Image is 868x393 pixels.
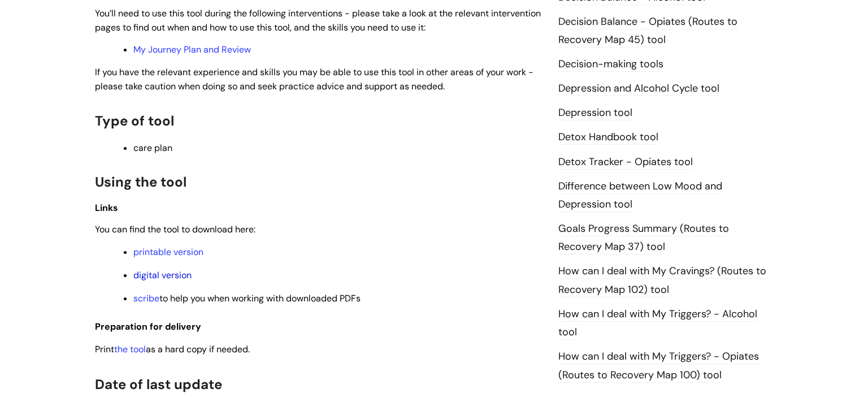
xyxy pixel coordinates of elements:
[558,106,632,120] a: Depression tool
[133,142,172,154] span: care plan
[558,307,757,340] a: How can I deal with My Triggers? - Alcohol tool
[558,15,737,47] a: Decision Balance - Opiates (Routes to Recovery Map 45) tool
[114,343,146,355] a: the tool
[95,343,250,355] span: Print as a hard copy if needed.
[95,223,255,235] span: You can find the tool to download here:
[95,202,118,214] span: Links
[558,57,663,72] a: Decision-making tools
[133,292,159,304] a: scribe
[558,349,759,382] a: How can I deal with My Triggers? - Opiates (Routes to Recovery Map 100) tool
[133,269,192,281] a: digital version
[558,264,766,297] a: How can I deal with My Cravings? (Routes to Recovery Map 102) tool
[558,130,658,145] a: Detox Handbook tool
[95,7,541,33] span: You’ll need to use this tool during the following interventions - please take a look at the relev...
[95,375,222,393] span: Date of last update
[558,155,693,170] a: Detox Tracker - Opiates tool
[133,292,361,304] span: to help you when working with downloaded PDFs
[558,222,729,254] a: Goals Progress Summary (Routes to Recovery Map 37) tool
[95,321,201,332] span: Preparation for delivery
[558,179,722,212] a: Difference between Low Mood and Depression tool
[95,66,533,92] span: If you have the relevant experience and skills you may be able to use this tool in other areas of...
[133,246,203,258] a: printable version
[133,44,251,55] a: My Journey Plan and Review
[558,81,719,96] a: Depression and Alcohol Cycle tool
[95,173,186,191] span: Using the tool
[95,112,174,129] span: Type of tool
